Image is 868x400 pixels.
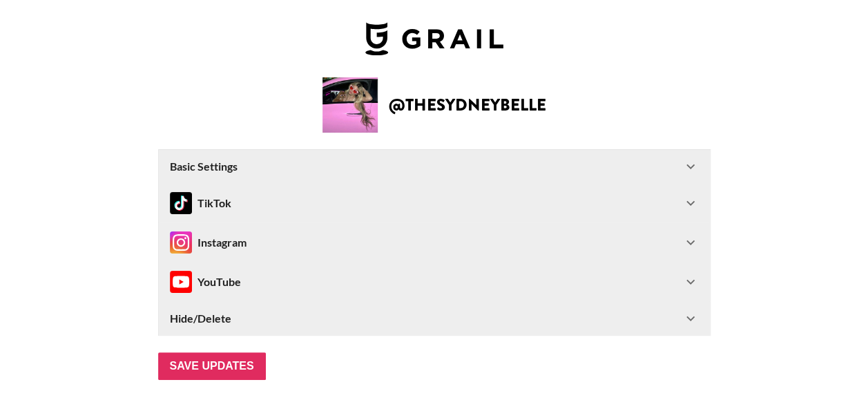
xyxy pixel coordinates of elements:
img: TikTok [170,192,192,214]
div: TikTok [170,192,231,214]
img: Creator [322,77,378,133]
div: InstagramInstagram [159,223,710,262]
h2: @ thesydneybelle [389,97,546,113]
img: Instagram [170,231,192,254]
img: Grail Talent Logo [365,22,503,55]
img: Instagram [170,271,192,293]
div: InstagramYouTube [159,263,710,301]
div: TikTokTikTok [159,184,710,222]
strong: Hide/Delete [170,312,231,325]
input: Save Updates [158,352,266,380]
div: Basic Settings [159,150,710,183]
div: Hide/Delete [159,302,710,335]
div: Instagram [170,231,247,254]
strong: Basic Settings [170,160,238,173]
div: YouTube [170,271,241,293]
